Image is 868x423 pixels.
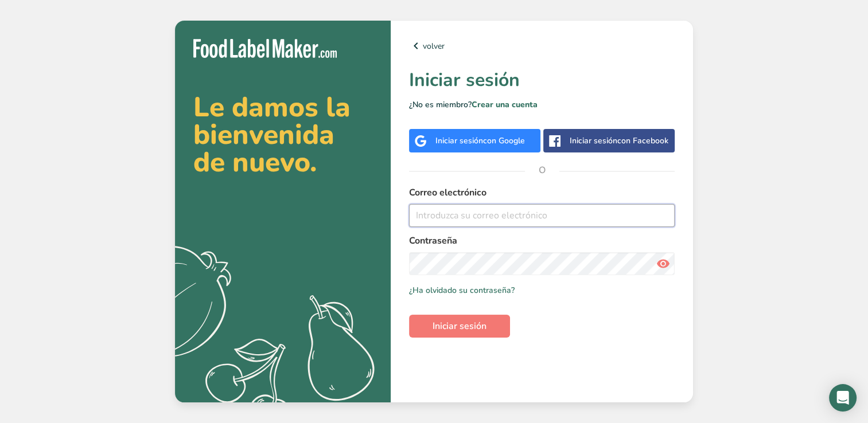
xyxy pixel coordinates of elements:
label: Correo electrónico [409,186,675,199]
button: Iniciar sesión [409,315,510,338]
a: volver [409,39,675,53]
div: Abra Intercom Messenger [829,384,857,412]
span: O [525,153,559,187]
label: Contraseña [409,234,675,248]
h1: Iniciar sesión [409,66,675,94]
a: Crear una cuenta [472,99,538,110]
p: ¿No es miembro? [409,99,675,111]
font: volver [423,40,445,52]
span: con Google [483,135,525,146]
img: Food Label Maker [193,39,337,58]
input: Introduzca su correo electrónico [409,204,675,227]
span: con Facebook [617,135,668,146]
h2: Le damos la bienvenida de nuevo. [193,93,372,176]
div: Iniciar sesión [435,135,525,147]
span: Iniciar sesión [433,319,486,333]
div: Iniciar sesión [570,135,668,147]
a: ¿Ha olvidado su contraseña? [409,284,515,296]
